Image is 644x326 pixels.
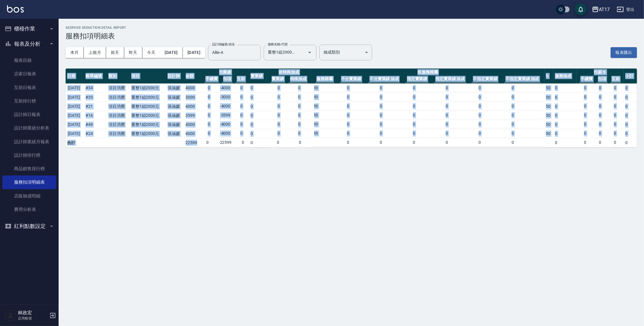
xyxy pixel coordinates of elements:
[84,120,107,129] td: # 49
[544,93,553,102] td: 50
[66,69,84,84] th: 日期
[204,75,219,83] th: 手續費
[184,120,202,129] td: 4000
[313,130,345,137] td: 特
[553,83,576,93] td: 0
[2,108,56,121] a: 設計師日報表
[2,21,56,36] button: 櫃檯作業
[84,111,107,120] td: # 16
[2,94,56,108] a: 互助排行榜
[297,139,303,146] td: 0
[239,84,244,92] td: 0
[297,93,302,101] td: 0
[368,75,401,83] th: 不分實業績 抽成
[130,120,166,129] td: 重整1組2000元
[378,103,411,110] td: 0
[406,75,429,83] th: 指定實業績
[160,47,183,58] button: [DATE]
[582,121,588,128] td: 0
[471,75,499,83] th: 不指定實業績
[249,93,267,102] td: 0
[212,42,235,47] label: 設計師編號/姓名
[411,93,444,101] td: 0
[297,112,302,119] td: 0
[340,75,363,83] th: 不分實業績
[206,121,212,128] td: 0
[184,129,202,138] td: 4000
[345,93,378,101] td: 0
[477,112,510,119] td: 0
[2,162,56,175] a: 商品銷售排行榜
[206,84,212,92] td: 0
[576,69,624,84] th: 扣薪水
[2,54,56,67] a: 報表目錄
[313,103,345,110] td: 特
[582,139,588,146] td: 0
[612,84,618,92] td: 0
[275,139,281,146] td: 0
[5,310,16,321] img: Person
[219,130,232,137] td: -4000
[166,129,184,138] td: 張涵媛
[624,138,637,147] td: 0
[66,102,84,111] td: [DATE]
[599,6,610,13] div: AT17
[297,130,302,137] td: 0
[597,130,603,137] td: 0
[130,102,166,111] td: 重整1組2000元
[597,84,603,92] td: 0
[313,93,345,101] td: 特
[107,83,130,93] td: 項目消費
[624,69,637,84] th: 小計
[305,48,314,57] button: Open
[553,69,576,84] th: 服務抽成
[166,83,184,93] td: 張涵媛
[249,120,267,129] td: 0
[579,75,594,83] th: 手續費
[597,121,603,128] td: 0
[477,103,510,110] td: 0
[219,84,232,92] td: -4000
[582,84,588,92] td: 0
[206,93,212,101] td: 0
[201,69,249,84] th: 扣業績
[2,219,56,234] button: 紅利點數設定
[239,130,244,137] td: 0
[297,84,302,92] td: 0
[544,111,553,120] td: 50
[66,93,84,102] td: [DATE]
[184,83,202,93] td: 4000
[582,93,588,101] td: 0
[84,93,107,102] td: # 35
[612,103,618,110] td: 0
[444,93,477,101] td: 0
[612,139,618,146] td: 0
[219,93,232,101] td: -3000
[611,47,637,58] button: 報表匯出
[107,69,130,84] th: 類別
[249,138,267,147] td: 0
[276,130,281,137] td: 0
[597,103,603,110] td: 0
[544,129,553,138] td: 50
[510,112,543,119] td: 0
[2,189,56,203] a: 店販抽成明細
[84,102,107,111] td: # 21
[276,84,281,92] td: 0
[166,111,184,120] td: 張涵媛
[239,103,244,110] td: 0
[130,93,166,102] td: 重整1組2000元
[124,47,142,58] button: 昨天
[239,121,244,128] td: 0
[66,32,637,40] h3: 服務扣項明細表
[345,112,378,119] td: 0
[66,138,84,147] td: 合計
[166,93,184,102] td: 張涵媛
[411,103,444,110] td: 0
[434,75,466,83] th: 指定實業績 抽成
[597,139,603,146] td: 0
[84,129,107,138] td: # 24
[411,139,444,146] td: 0
[444,139,477,146] td: 0
[590,4,612,16] button: AT17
